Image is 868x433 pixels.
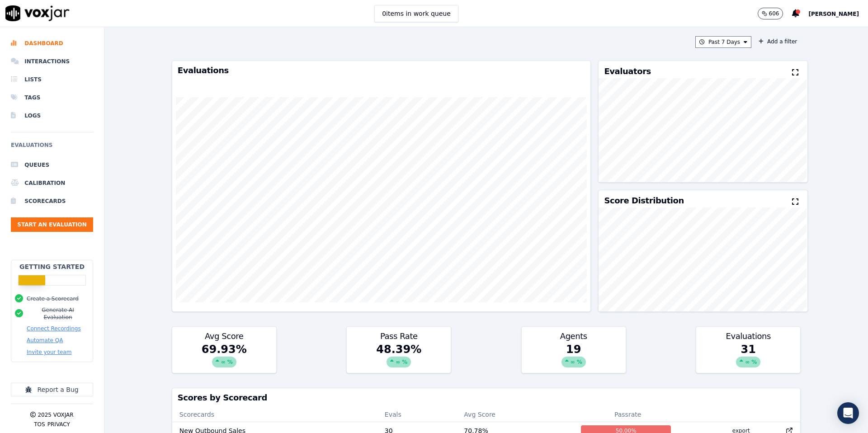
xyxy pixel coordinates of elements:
h3: Pass Rate [352,332,445,340]
button: Report a Bug [11,383,93,396]
button: Past 7 Days [695,36,751,48]
button: Generate AI Evaluation [27,306,89,321]
a: Tags [11,89,93,107]
button: [PERSON_NAME] [808,8,868,19]
a: Lists [11,71,93,89]
button: Create a Scorecard [27,295,79,302]
div: ∞ % [736,357,760,367]
button: 0items in work queue [374,5,458,22]
div: 19 [522,342,626,373]
div: ∞ % [212,357,236,367]
h3: Evaluators [604,67,651,75]
h3: Score Distribution [604,197,684,205]
h3: Evaluations [702,332,795,340]
div: ∞ % [561,357,586,367]
th: Passrate [574,407,682,422]
button: 606 [758,8,783,19]
a: Queues [11,156,93,174]
button: Privacy [47,421,70,428]
button: Connect Recordings [27,325,81,332]
div: ∞ % [387,357,411,367]
div: Open Intercom Messenger [837,402,859,424]
th: Avg Score [457,407,574,422]
button: TOS [34,421,45,428]
p: 606 [769,10,779,17]
button: 606 [758,8,793,19]
p: 2025 Voxjar [38,411,73,419]
a: Logs [11,107,93,125]
a: Dashboard [11,34,93,52]
div: 69.93 % [172,342,276,373]
h2: Getting Started [19,262,85,271]
button: Start an Evaluation [11,217,93,232]
img: voxjar logo [5,5,70,21]
div: 48.39 % [347,342,451,373]
span: [PERSON_NAME] [808,11,859,17]
th: Scorecards [172,407,377,422]
a: Calibration [11,174,93,192]
h3: Avg Score [178,332,271,340]
button: Add a filter [755,36,801,47]
div: 31 [696,342,800,373]
button: Automate QA [27,337,63,344]
h6: Evaluations [11,140,93,156]
h3: Agents [527,332,620,340]
a: Scorecards [11,192,93,210]
h3: Scores by Scorecard [178,394,795,402]
h3: Evaluations [178,66,585,75]
th: Evals [377,407,457,422]
a: Interactions [11,52,93,71]
button: Invite your team [27,348,71,356]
